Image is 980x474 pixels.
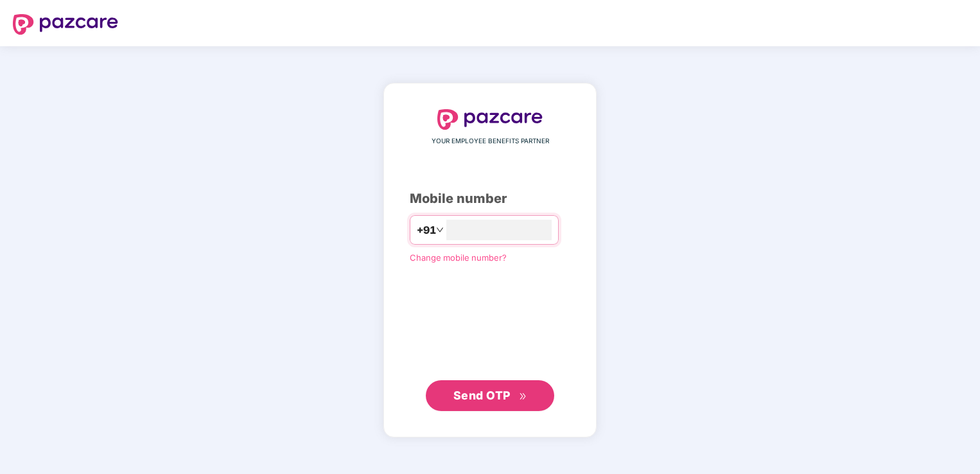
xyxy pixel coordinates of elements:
[13,14,118,35] img: logo
[432,136,549,146] span: YOUR EMPLOYEE BENEFITS PARTNER
[453,389,511,402] span: Send OTP
[417,222,436,238] span: +91
[437,109,543,130] img: logo
[426,380,554,411] button: Send OTPdouble-right
[410,189,570,209] div: Mobile number
[410,252,507,263] a: Change mobile number?
[436,226,444,234] span: down
[519,392,527,401] span: double-right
